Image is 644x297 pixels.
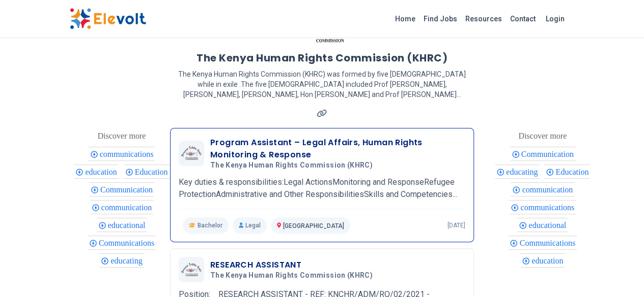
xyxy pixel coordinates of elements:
h3: RESEARCH ASSISTANT [210,259,377,271]
span: Communications [519,239,578,247]
span: Communication [100,185,156,194]
div: educating [495,164,539,179]
div: education [520,253,565,268]
span: Communication [521,150,577,158]
div: Communication [510,147,575,161]
span: communications [520,203,577,212]
div: educating [99,253,144,268]
div: communication [90,200,154,214]
a: Home [391,11,419,27]
div: educational [97,218,147,232]
a: Find Jobs [419,11,461,27]
span: Education [135,168,171,176]
div: communications [509,200,576,214]
a: Contact [506,11,540,27]
a: The Kenya Human Rights Commission (KHRC)Program Assistant – Legal Affairs, Human Rights Monitorin... [179,137,465,234]
h3: Program Assistant – Legal Affairs, Human Rights Monitoring & Response [210,137,465,161]
a: Resources [461,11,506,27]
span: communication [522,185,576,194]
span: educational [108,221,149,229]
p: The Kenya Human Rights Commission (KHRC) was formed by five [DEMOGRAPHIC_DATA] while in exile .Th... [170,69,474,100]
span: education [85,168,120,176]
span: Bachelor [198,221,222,229]
span: The Kenya Human Rights Commission (KHRC) [210,271,373,280]
div: education [74,164,118,179]
div: These are topics related to the article that might interest you [98,129,146,143]
div: educational [517,218,568,232]
div: communication [511,182,574,196]
span: The Kenya Human Rights Commission (KHRC) [210,161,373,170]
span: education [531,256,566,265]
p: Key duties & responsibilities:Legal ActionsMonitoring and ResponseRefugee ProtectionAdministrativ... [179,176,465,201]
span: Education [555,168,592,176]
img: Elevolt [70,8,146,29]
div: Education [544,164,590,179]
img: The Kenya Human Rights Commission (KHRC) [181,263,202,277]
div: These are topics related to the article that might interest you [518,129,567,143]
span: educating [506,168,541,176]
iframe: Chat Widget [593,248,644,297]
span: Communications [99,239,157,247]
p: Legal [233,217,267,234]
div: communications [89,147,155,161]
div: Education [124,164,170,179]
a: Login [540,9,571,29]
p: [DATE] [447,221,465,229]
span: educating [110,256,145,265]
span: educational [528,221,569,229]
span: communications [100,150,157,158]
img: The Kenya Human Rights Commission (KHRC) [181,146,202,160]
h1: The Kenya Human Rights Commission (KHRC) [197,51,447,65]
span: communication [101,203,155,212]
span: [GEOGRAPHIC_DATA] [283,222,344,229]
div: Communication [89,182,154,196]
div: Communications [508,236,576,250]
div: Communications [88,236,156,250]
